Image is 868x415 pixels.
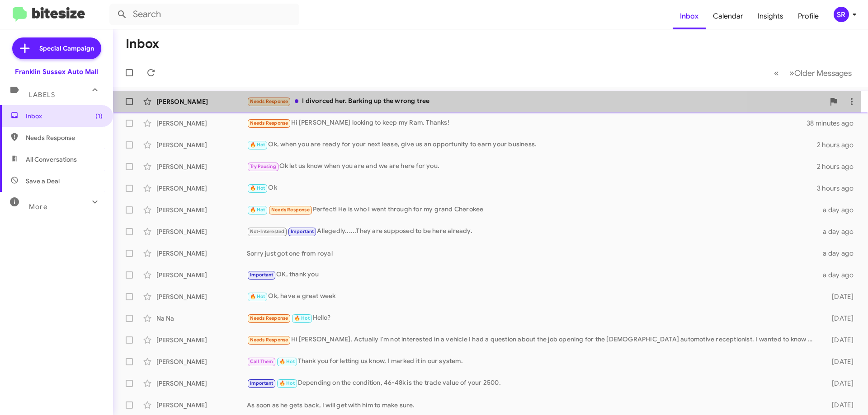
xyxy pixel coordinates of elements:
span: 🔥 Hot [294,315,310,321]
span: Needs Response [250,315,288,321]
div: Hi [PERSON_NAME] looking to keep my Ram. Thanks! [247,118,807,128]
span: Important [250,380,274,386]
div: Hi [PERSON_NAME], Actually I'm not interested in a vehicle I had a question about the job opening... [247,335,817,345]
span: Important [291,228,314,234]
span: Labels [29,91,55,99]
div: [DATE] [817,336,861,345]
a: Inbox [673,3,706,29]
span: Inbox [26,112,103,121]
span: Needs Response [271,207,310,213]
div: Allegedly......They are supposed to be here already. [247,226,817,237]
span: Save a Deal [26,177,60,186]
button: Previous [769,64,784,82]
span: 🔥 Hot [279,359,295,364]
div: Sorry just got one from royal [247,249,817,258]
div: Ok let us know when you are and we are here for you. [247,161,817,172]
div: 2 hours ago [817,140,861,149]
span: 🔥 Hot [250,294,265,299]
div: [PERSON_NAME] [156,379,247,388]
div: [PERSON_NAME] [156,292,247,301]
a: Insights [750,3,791,29]
div: [PERSON_NAME] [156,119,247,128]
div: [PERSON_NAME] [156,162,247,171]
div: [PERSON_NAME] [156,249,247,258]
span: Call Them [250,359,274,364]
div: [PERSON_NAME] [156,97,247,106]
div: Thank you for letting us know, I marked it in our system. [247,356,817,367]
div: Ok, have a great week [247,291,817,302]
div: [PERSON_NAME] [156,205,247,214]
a: Calendar [706,3,750,29]
span: Try Pausing [250,163,276,169]
span: Needs Response [250,98,288,104]
div: a day ago [817,249,861,258]
span: 🔥 Hot [250,142,265,148]
span: Needs Response [26,133,103,142]
span: » [789,67,794,79]
div: SR [834,7,849,22]
div: [PERSON_NAME] [156,227,247,236]
a: Special Campaign [12,37,101,59]
div: 3 hours ago [817,184,861,193]
span: Special Campaign [39,44,94,53]
div: [PERSON_NAME] [156,401,247,410]
span: Needs Response [250,120,288,126]
h1: Inbox [126,37,159,51]
div: I divorced her. Barking up the wrong tree [247,96,825,107]
div: Perfect! He is who I went through for my grand Cherokee [247,205,817,215]
span: All Conversations [26,155,77,164]
div: Franklin Sussex Auto Mall [15,67,98,76]
div: 2 hours ago [817,162,861,171]
a: Profile [791,3,826,29]
div: Ok [247,183,817,193]
div: Depending on the condition, 46-48k is the trade value of your 2500. [247,378,817,388]
div: [DATE] [817,357,861,366]
span: 🔥 Hot [279,380,295,386]
div: [PERSON_NAME] [156,184,247,193]
div: [PERSON_NAME] [156,270,247,280]
div: 38 minutes ago [807,119,861,128]
div: a day ago [817,227,861,236]
span: 🔥 Hot [250,207,265,213]
span: Important [250,272,274,278]
div: [PERSON_NAME] [156,140,247,149]
div: a day ago [817,205,861,214]
span: Not-Interested [250,228,285,234]
button: SR [826,7,858,22]
div: Ok, when you are ready for your next lease, give us an opportunity to earn your business. [247,140,817,150]
div: [PERSON_NAME] [156,357,247,366]
div: Na Na [156,314,247,323]
nav: Page navigation example [769,64,857,82]
button: Next [784,64,857,82]
div: OK, thank you [247,270,817,280]
div: [DATE] [817,401,861,410]
span: Older Messages [794,68,852,78]
span: 🔥 Hot [250,185,265,191]
div: [DATE] [817,292,861,301]
input: Search [109,4,299,25]
span: Needs Response [250,337,288,343]
div: [DATE] [817,314,861,323]
div: [PERSON_NAME] [156,336,247,345]
div: [DATE] [817,379,861,388]
span: « [774,67,779,79]
div: Hello? [247,313,817,323]
span: (1) [95,112,103,121]
div: As soon as he gets back, I will get with him to make sure. [247,401,817,410]
span: More [29,203,47,211]
div: a day ago [817,270,861,280]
